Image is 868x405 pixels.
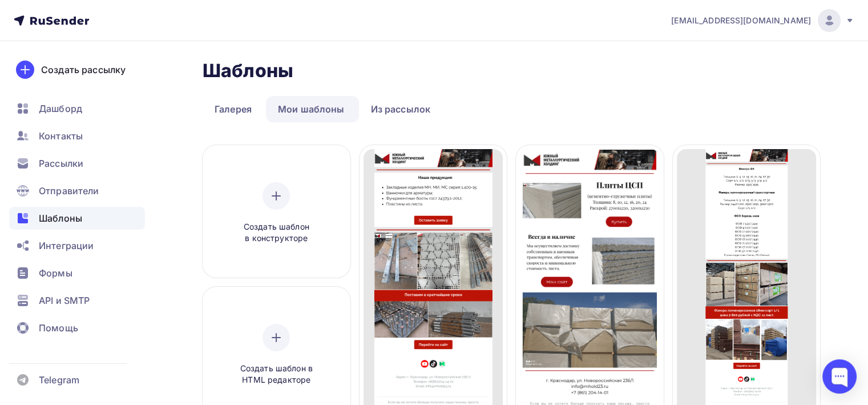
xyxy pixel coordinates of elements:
[39,294,90,307] span: API и SMTP
[203,59,293,82] h2: Шаблоны
[39,129,83,143] span: Контакты
[222,221,330,244] span: Создать шаблон в конструкторе
[671,15,811,26] span: [EMAIL_ADDRESS][DOMAIN_NAME]
[39,266,72,280] span: Формы
[203,96,264,122] a: Галерея
[359,96,443,122] a: Из рассылок
[39,184,99,198] span: Отправители
[9,97,145,120] a: Дашборд
[671,9,854,32] a: [EMAIL_ADDRESS][DOMAIN_NAME]
[9,207,145,230] a: Шаблоны
[41,63,126,77] div: Создать рассылку
[266,96,357,122] a: Мои шаблоны
[9,262,145,284] a: Формы
[39,239,94,252] span: Интеграции
[222,363,330,386] span: Создать шаблон в HTML редакторе
[39,157,83,170] span: Рассылки
[39,211,82,225] span: Шаблоны
[39,373,79,387] span: Telegram
[9,152,145,175] a: Рассылки
[39,102,82,115] span: Дашборд
[9,179,145,202] a: Отправители
[9,125,145,147] a: Контакты
[39,321,78,335] span: Помощь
